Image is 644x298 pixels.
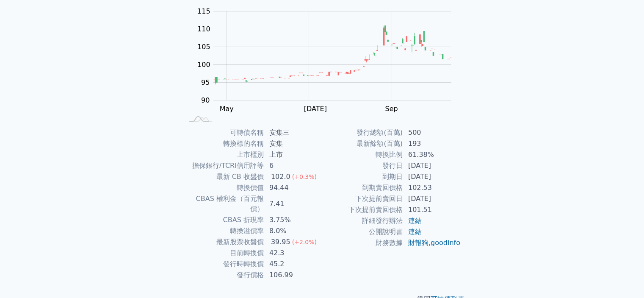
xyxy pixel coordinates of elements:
td: 6 [264,160,322,171]
td: 到期日 [322,171,403,182]
td: 擔保銀行/TCRI信用評等 [183,160,264,171]
tspan: 100 [197,61,210,69]
td: 目前轉換價 [183,248,264,259]
td: [DATE] [403,160,461,171]
td: CBAS 折現率 [183,214,264,226]
td: 最新股票收盤價 [183,237,264,248]
td: 8.0% [264,226,322,237]
td: 42.3 [264,248,322,259]
td: CBAS 權利金（百元報價） [183,193,264,214]
td: 102.53 [403,182,461,193]
td: 下次提前賣回日 [322,193,403,204]
td: 106.99 [264,270,322,281]
td: , [403,237,461,248]
td: 上市櫃別 [183,149,264,160]
td: 發行價格 [183,270,264,281]
tspan: 90 [201,96,210,104]
td: 安集三 [264,127,322,138]
td: 安集 [264,138,322,149]
td: 最新餘額(百萬) [322,138,403,149]
td: 500 [403,127,461,138]
td: 3.75% [264,214,322,226]
td: 193 [403,138,461,149]
span: (+0.3%) [292,173,317,180]
tspan: May [219,105,233,113]
td: 可轉債名稱 [183,127,264,138]
td: 發行時轉換價 [183,259,264,270]
td: 101.51 [403,204,461,215]
td: 45.2 [264,259,322,270]
td: 轉換比例 [322,149,403,160]
tspan: [DATE] [304,105,327,113]
td: 7.41 [264,193,322,214]
td: [DATE] [403,193,461,204]
td: [DATE] [403,171,461,182]
g: Chart [193,7,464,113]
td: 財務數據 [322,237,403,248]
td: 轉換標的名稱 [183,138,264,149]
a: 連結 [408,228,422,236]
td: 到期賣回價格 [322,182,403,193]
td: 公開說明書 [322,226,403,237]
td: 61.38% [403,149,461,160]
td: 最新 CB 收盤價 [183,171,264,182]
tspan: 110 [197,25,210,33]
div: 102.0 [269,172,292,182]
td: 轉換價值 [183,182,264,193]
td: 上市 [264,149,322,160]
td: 轉換溢價率 [183,226,264,237]
tspan: 95 [201,78,210,86]
tspan: Sep [385,105,398,113]
td: 發行總額(百萬) [322,127,403,138]
a: 財報狗 [408,239,428,247]
span: (+2.0%) [292,239,317,245]
a: goodinfo [431,239,460,247]
div: 39.95 [269,237,292,247]
td: 詳細發行辦法 [322,215,403,226]
td: 94.44 [264,182,322,193]
tspan: 105 [197,43,210,51]
a: 連結 [408,217,422,225]
tspan: 115 [197,7,210,15]
td: 下次提前賣回價格 [322,204,403,215]
td: 發行日 [322,160,403,171]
